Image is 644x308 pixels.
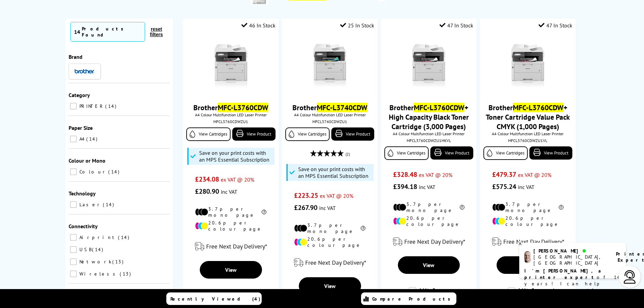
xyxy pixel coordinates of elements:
a: View [200,261,262,279]
li: 20.6p per colour page [294,236,365,248]
img: Brother [74,69,95,74]
span: 14 [105,103,118,109]
span: £479.37 [492,170,516,179]
span: A4 [78,136,86,142]
input: Network 13 [70,258,77,265]
mark: MFC-L3760CDW [218,103,268,112]
span: View [423,262,434,268]
span: ex VAT @ 20% [320,192,353,199]
mark: MFC-L3760CDW [513,103,564,112]
a: BrotherMFC-L3760CDW [193,103,268,112]
span: 14 [108,169,121,175]
li: 20.6p per colour page [393,215,464,227]
mark: MFC-L3740CDW [317,103,367,112]
div: MFCL3760CDWZU1HKVL [386,138,472,143]
a: View Product [430,146,473,160]
span: 14 [118,234,131,240]
a: View [398,256,460,274]
span: Save on your print costs with an MPS Essential Subscription [298,166,372,179]
a: BrotherMFC-L3760CDW+ Toner Cartridge Value Pack CMYK (1,000 Pages) [486,103,570,131]
a: View [497,256,559,274]
img: brother-MFC-L3760CDW-front-small.jpg [403,41,454,91]
input: Laser 14 [70,201,77,208]
span: 14 [86,136,99,142]
span: View [225,266,237,273]
span: Brand [69,53,82,60]
a: View Cartridges [285,127,330,141]
li: 3.7p per mono page [195,206,266,218]
a: View Product [232,127,275,141]
span: 13 [112,259,125,265]
span: Technology [69,190,96,197]
input: A4 14 [70,136,77,142]
img: user-headset-light.svg [623,270,637,284]
span: £328.48 [393,170,417,179]
a: BrotherMFC-L3740CDW [292,103,367,112]
button: reset filters [145,26,168,38]
div: modal_delivery [384,232,473,251]
span: A4 Colour Multifunction LED Laser Printer [186,112,275,117]
div: 46 In Stock [241,22,276,29]
div: MFCL3760CDWZU1VL [485,138,571,143]
div: 47 In Stock [439,22,473,29]
span: (2) [345,148,350,161]
a: View Product [529,146,572,160]
div: 47 In Stock [539,22,572,29]
span: ex VAT @ 20% [419,171,452,178]
span: 14 [92,246,105,253]
span: 13 [120,271,133,277]
span: £394.18 [393,182,417,191]
b: I'm [PERSON_NAME], a printer expert [524,268,603,280]
div: [PERSON_NAME] [533,248,607,254]
span: Airprint [78,234,117,240]
div: 25 In Stock [340,22,374,29]
div: modal_delivery [186,237,275,256]
span: Free Next Day Delivery* [404,238,465,245]
div: modal_delivery [483,232,572,251]
img: ashley-livechat.png [524,251,531,263]
div: MFCL3760CDWZU1 [188,119,273,124]
li: 3.7p per mono page [492,201,564,213]
label: Add to Compare [409,287,450,300]
a: Compare Products [361,292,456,305]
li: 20.6p per colour page [195,220,266,232]
span: ex VAT @ 20% [221,176,254,183]
span: Paper Size [69,124,93,131]
input: PRINTER 14 [70,103,77,110]
div: modal_delivery [285,253,374,272]
span: £223.25 [294,191,318,200]
div: MFCL3740CDWZU1 [287,119,373,124]
span: £280.90 [195,187,219,196]
img: brother-MFC-L3760CDW-front-small.jpg [502,41,553,91]
span: inc VAT [221,188,237,195]
label: Add to Compare [508,287,549,300]
div: Products Found [82,26,141,38]
a: View [299,277,361,295]
span: Wireless [78,271,119,277]
span: Colour [78,169,108,175]
p: of 14 years! I can help you choose the right product [524,268,621,300]
mark: MFC-L3760CDW [414,103,464,112]
span: Connectivity [69,223,98,230]
span: £267.90 [294,203,317,212]
span: USB [78,246,91,253]
span: 14 [103,202,116,208]
span: inc VAT [419,184,435,190]
li: 20.6p per colour page [492,215,564,227]
span: 14 [74,28,80,35]
div: [GEOGRAPHIC_DATA], [GEOGRAPHIC_DATA] [533,254,607,266]
span: Laser [78,202,102,208]
input: Colour 14 [70,168,77,175]
span: ex VAT @ 20% [518,171,551,178]
a: View Cartridges [483,146,528,160]
img: brother-MFC-L3740CDW-front-small.jpg [305,41,355,91]
span: inc VAT [319,205,336,211]
span: £234.08 [195,175,219,184]
a: Recently Viewed (4) [166,292,262,305]
input: Wireless 13 [70,270,77,277]
li: 3.7p per mono page [393,201,464,213]
span: Free Next Day Delivery* [503,238,564,245]
span: Free Next Day Delivery* [305,259,366,266]
a: View Cartridges [186,127,231,141]
span: Recently Viewed (4) [170,296,261,302]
